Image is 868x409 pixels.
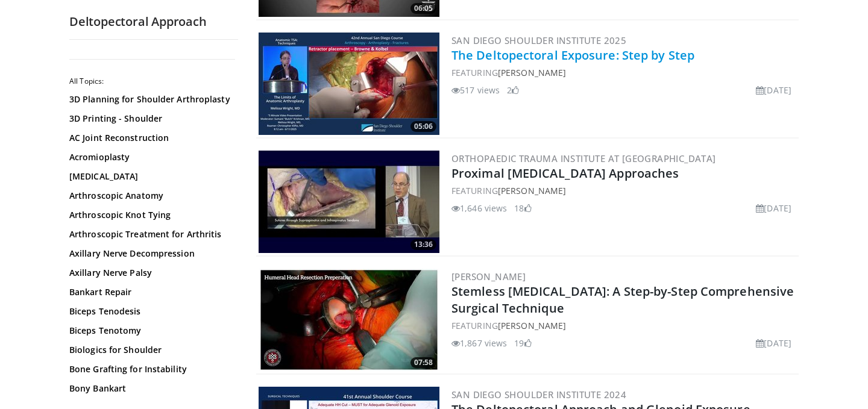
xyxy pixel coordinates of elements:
[69,14,238,30] h2: Deltopectoral Approach
[69,267,232,279] a: Axillary Nerve Palsy
[69,76,235,86] h2: All Topics:
[451,66,796,79] div: FEATURING
[69,190,232,202] a: Arthroscopic Anatomy
[259,33,439,135] img: 07236c1f-99bd-4bfb-8c12-a7a92069096d.300x170_q85_crop-smart_upscale.jpg
[451,319,796,332] div: FEATURING
[410,121,436,132] span: 05:06
[69,286,232,298] a: Bankart Repair
[69,363,232,375] a: Bone Grafting for Instability
[498,67,566,78] a: [PERSON_NAME]
[514,337,531,349] li: 19
[69,305,232,317] a: Biceps Tenodesis
[498,320,566,331] a: [PERSON_NAME]
[451,165,679,181] a: Proximal [MEDICAL_DATA] Approaches
[451,270,526,283] a: [PERSON_NAME]
[514,202,531,214] li: 18
[259,269,439,371] img: ee559304-fefc-4441-9d2e-2a09b953164c.300x170_q85_crop-smart_upscale.jpg
[451,184,796,197] div: FEATURING
[451,84,500,96] li: 517 views
[410,357,436,368] span: 07:58
[69,132,232,144] a: AC Joint Reconstruction
[259,151,439,253] img: b5b07309-d0d3-4459-be82-26a598a58b75.300x170_q85_crop-smart_upscale.jpg
[69,209,232,221] a: Arthroscopic Knot Tying
[69,93,232,105] a: 3D Planning for Shoulder Arthroplasty
[498,185,566,196] a: [PERSON_NAME]
[451,47,694,63] a: The Deltopectoral Exposure: Step by Step
[69,113,232,125] a: 3D Printing - Shoulder
[451,337,507,349] li: 1,867 views
[259,269,439,371] a: 07:58
[451,152,716,164] a: Orthopaedic Trauma Institute at [GEOGRAPHIC_DATA]
[507,84,519,96] li: 2
[756,202,791,214] li: [DATE]
[259,151,439,253] a: 13:36
[69,325,232,337] a: Biceps Tenotomy
[69,170,232,183] a: [MEDICAL_DATA]
[451,389,626,401] a: San Diego Shoulder Institute 2024
[756,337,791,349] li: [DATE]
[756,84,791,96] li: [DATE]
[410,239,436,250] span: 13:36
[69,248,232,260] a: Axillary Nerve Decompression
[69,151,232,163] a: Acromioplasty
[69,228,232,240] a: Arthroscopic Treatment for Arthritis
[69,382,232,395] a: Bony Bankart
[451,283,794,316] a: Stemless [MEDICAL_DATA]: A Step-by-Step Comprehensive Surgical Technique
[259,33,439,135] a: 05:06
[69,344,232,356] a: Biologics for Shoulder
[410,3,436,14] span: 06:05
[451,34,626,46] a: San Diego Shoulder Institute 2025
[451,202,507,214] li: 1,646 views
